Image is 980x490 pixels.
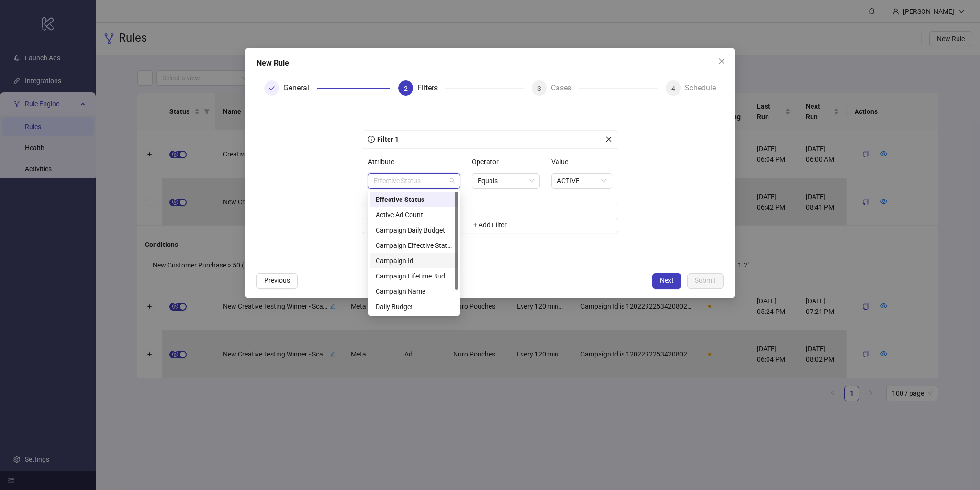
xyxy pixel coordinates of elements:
label: Value [551,154,574,169]
div: Campaign Effective Status [370,238,458,253]
div: New Rule [256,57,724,69]
div: Campaign Lifetime Budget [376,271,453,281]
span: close [605,136,612,143]
div: Filters [417,80,445,96]
span: info-circle [368,136,375,143]
div: Schedule [685,80,716,96]
div: Active Ad Count [370,207,458,223]
span: + Add Filter [473,221,507,229]
label: Operator [472,154,505,169]
div: Cases [551,80,579,96]
span: 3 [537,85,541,92]
div: Campaign Name [376,286,453,297]
div: Effective Status [370,192,458,207]
button: Submit [687,273,724,289]
div: Campaign Name [370,284,458,299]
button: Previous [256,273,298,289]
span: Equals [478,174,534,188]
span: Next [660,277,674,284]
span: close [718,57,725,65]
span: Filter 1 [375,135,399,143]
label: Attribute [368,154,401,169]
div: Daily Budget [376,301,453,312]
span: 2 [404,85,408,92]
span: ACTIVE [557,174,606,188]
div: Campaign Lifetime Budget [370,268,458,284]
div: Campaign Effective Status [376,240,453,251]
div: Campaign Id [376,256,453,266]
div: Campaign Id [370,253,458,268]
div: Effective Status [376,194,453,205]
div: Campaign Daily Budget [370,223,458,238]
div: Active Ad Count [376,210,453,220]
button: Close [714,54,729,69]
button: + Add Filter [362,218,618,233]
span: Previous [264,277,290,284]
div: Campaign Daily Budget [376,225,453,235]
div: Daily Budget [370,299,458,314]
div: General [283,80,317,96]
span: 4 [671,85,675,92]
button: Next [652,273,681,289]
span: check [268,85,275,91]
span: Effective Status [374,174,455,188]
